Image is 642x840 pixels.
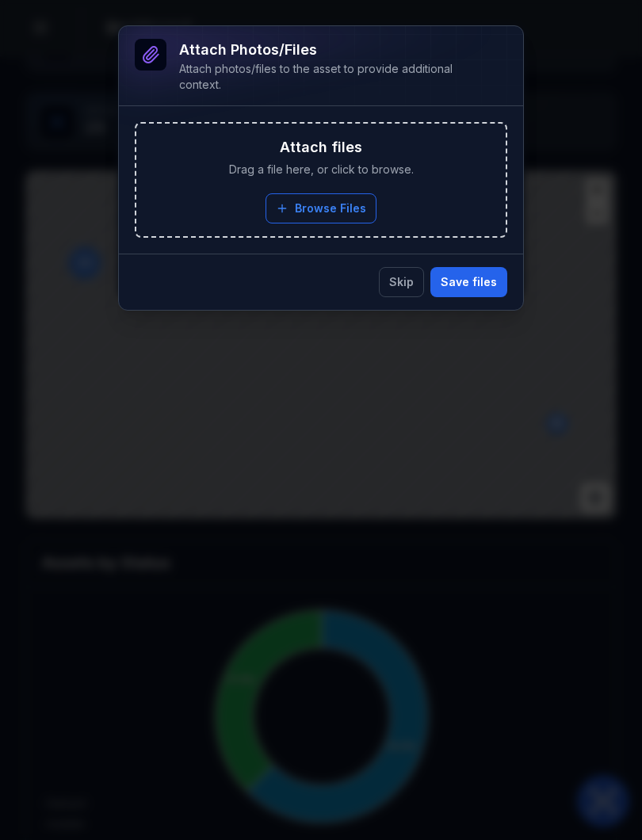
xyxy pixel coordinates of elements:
button: Skip [379,267,424,297]
span: Drag a file here, or click to browse. [229,162,414,178]
div: Attach photos/files to the asset to provide additional context. [179,61,482,93]
button: Browse Files [266,193,376,223]
h3: Attach files [280,136,362,158]
h3: Attach photos/files [179,39,482,61]
button: Save files [430,267,507,297]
